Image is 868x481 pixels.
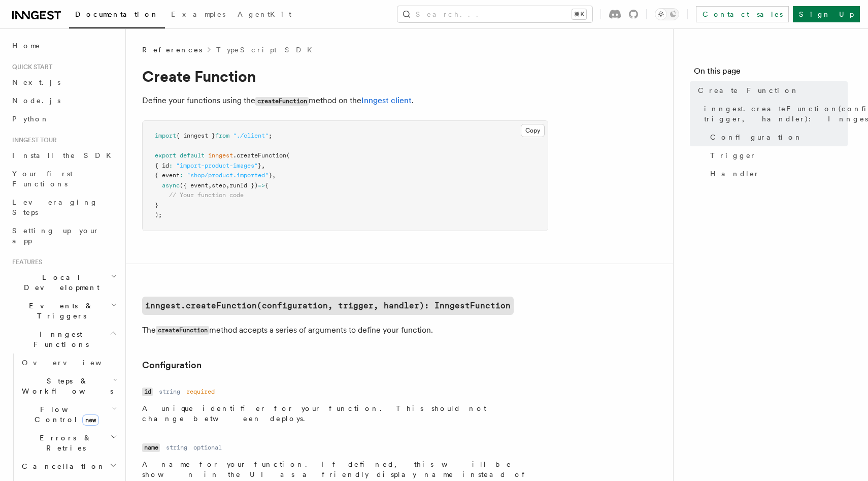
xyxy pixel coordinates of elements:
button: Copy [521,124,545,137]
kbd: ⌘K [572,9,586,19]
span: Examples [171,10,225,18]
span: : [169,162,173,169]
span: Inngest Functions [8,329,110,349]
dd: string [166,443,187,452]
a: Inngest client [361,95,412,105]
a: Overview [18,354,119,372]
span: ({ event [180,182,208,189]
span: import [155,132,176,139]
a: Contact sales [696,6,789,22]
a: Configuration [706,128,848,146]
span: { id [155,162,169,169]
span: "./client" [233,132,269,139]
span: , [226,182,229,189]
span: Home [12,41,41,51]
span: from [215,132,229,139]
code: name [142,443,160,452]
button: Inngest Functions [8,325,119,354]
button: Errors & Retries [18,429,119,457]
span: Overview [22,359,126,367]
span: { inngest } [176,132,215,139]
span: => [258,182,265,189]
span: Flow Control [18,404,112,425]
a: Handler [706,165,848,183]
span: Your first Functions [12,170,73,188]
span: ); [155,211,162,218]
p: Define your functions using the method on the . [142,93,548,108]
span: , [272,172,276,179]
span: Leveraging Steps [12,198,98,216]
span: runId }) [229,182,258,189]
span: step [212,182,226,189]
span: ( [286,152,290,159]
a: Sign Up [793,6,860,22]
span: Configuration [710,132,803,142]
code: id [142,388,153,396]
button: Flow Controlnew [18,400,119,429]
h1: Create Function [142,67,548,85]
a: Install the SDK [8,146,119,165]
a: inngest.createFunction(configuration, trigger, handler): InngestFunction [700,100,848,128]
p: The method accepts a series of arguments to define your function. [142,323,548,338]
span: Inngest tour [8,136,57,144]
span: Create Function [698,85,799,95]
dd: optional [193,443,222,452]
span: } [155,202,158,209]
span: Errors & Retries [18,433,110,453]
a: Leveraging Steps [8,193,119,221]
a: Examples [165,3,231,27]
span: Python [12,115,49,123]
span: "import-product-images" [176,162,258,169]
span: Quick start [8,63,52,71]
span: Cancellation [18,461,106,471]
button: Events & Triggers [8,297,119,325]
button: Local Development [8,268,119,297]
h4: On this page [694,65,848,81]
span: Local Development [8,272,111,293]
p: A unique identifier for your function. This should not change between deploys. [142,403,532,424]
span: export [155,152,176,159]
a: Home [8,37,119,55]
code: createFunction [156,326,209,335]
span: "shop/product.imported" [187,172,269,179]
a: Trigger [706,146,848,165]
a: AgentKit [231,3,297,27]
span: inngest [208,152,233,159]
span: Setting up your app [12,227,99,245]
span: , [261,162,265,169]
span: , [208,182,212,189]
span: ; [269,132,272,139]
code: createFunction [255,97,309,106]
span: } [269,172,272,179]
a: Python [8,110,119,128]
span: default [180,152,205,159]
a: inngest.createFunction(configuration, trigger, handler): InngestFunction [142,297,514,315]
span: // Your function code [169,191,244,199]
button: Toggle dark mode [655,8,679,20]
span: async [162,182,180,189]
span: Handler [710,169,760,179]
dd: string [159,388,180,396]
a: Next.js [8,73,119,91]
a: Configuration [142,358,202,372]
span: { event [155,172,180,179]
a: TypeScript SDK [216,45,318,55]
a: Your first Functions [8,165,119,193]
a: Node.js [8,91,119,110]
span: Install the SDK [12,151,117,159]
span: Documentation [75,10,159,18]
span: Events & Triggers [8,301,111,321]
a: Create Function [694,81,848,100]
button: Cancellation [18,457,119,475]
dd: required [186,388,215,396]
span: Next.js [12,78,60,86]
span: Node.js [12,97,60,105]
span: AgentKit [238,10,291,18]
button: Steps & Workflows [18,372,119,400]
a: Documentation [69,3,165,28]
span: Trigger [710,150,756,161]
span: Steps & Workflows [18,376,113,396]
span: Features [8,258,42,266]
a: Setting up your app [8,221,119,250]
